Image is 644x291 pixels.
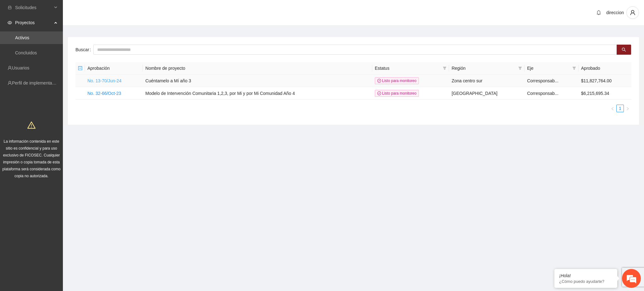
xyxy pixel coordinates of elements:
span: Región [452,65,516,72]
td: Cuéntamelo a Mí año 3 [143,74,372,87]
span: search [622,47,626,52]
span: filter [518,66,522,70]
span: right [626,107,630,111]
td: Zona centro sur [449,74,525,87]
span: Solicitudes [15,1,52,14]
button: bell [594,8,604,18]
span: Corresponsab... [527,78,558,83]
span: minus-square [78,66,82,70]
span: bell [594,10,603,15]
span: left [611,107,614,111]
span: warning [27,121,36,129]
span: check-circle [377,79,381,83]
span: user [627,10,639,15]
a: Usuarios [12,65,29,70]
div: ¡Hola! [559,273,613,278]
span: Estatus [375,65,441,72]
td: [GEOGRAPHIC_DATA] [449,87,525,100]
span: filter [443,66,447,70]
span: filter [441,63,448,73]
td: $11,827,764.00 [579,74,631,87]
td: Modelo de Intervención Comunitaria 1,2,3, por Mi y por Mi Comunidad Año 4 [143,87,372,100]
span: La información contenida en este sitio es confidencial y para uso exclusivo de FICOSEC. Cualquier... [3,139,61,178]
a: 1 [617,105,624,112]
button: right [624,105,631,112]
span: Listo para monitoreo [375,90,419,97]
a: Activos [15,35,29,40]
td: $6,215,695.34 [579,87,631,100]
span: check-circle [377,91,381,95]
span: Listo para monitoreo [375,77,419,84]
button: user [626,6,639,19]
span: Proyectos [15,16,52,29]
a: Perfil de implementadora [12,80,61,85]
span: direccion [606,10,624,15]
th: Aprobación [85,62,143,74]
label: Buscar [75,45,93,55]
a: Concluidos [15,50,37,55]
p: ¿Cómo puedo ayudarte? [559,279,613,284]
a: No. 32-66/Oct-23 [87,91,121,96]
span: filter [572,66,576,70]
li: Next Page [624,105,631,112]
th: Nombre de proyecto [143,62,372,74]
li: 1 [616,105,624,112]
a: No. 13-70/Jun-24 [87,78,121,83]
li: Previous Page [609,105,616,112]
button: search [617,45,631,55]
span: Corresponsab... [527,91,558,96]
span: inbox [8,5,12,10]
span: filter [517,63,523,73]
span: eye [8,20,12,25]
th: Aprobado [579,62,631,74]
span: filter [571,63,577,73]
span: Eje [527,65,570,72]
button: left [609,105,616,112]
